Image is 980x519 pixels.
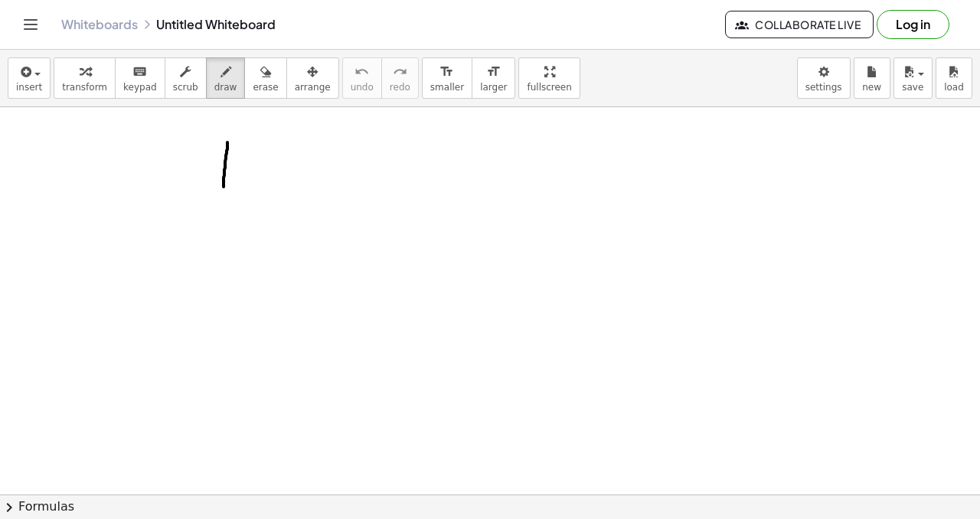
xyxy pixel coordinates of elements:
[16,82,42,93] span: insert
[253,82,278,93] span: erase
[62,82,107,93] span: transform
[725,11,874,38] button: Collaborate Live
[244,57,286,99] button: erase
[214,82,237,93] span: draw
[173,82,198,93] span: scrub
[8,57,51,99] button: insert
[123,82,157,93] span: keypad
[902,82,923,93] span: save
[486,63,501,81] i: format_size
[342,57,382,99] button: undoundo
[354,63,369,81] i: undo
[18,12,43,37] button: Toggle navigation
[472,57,515,99] button: format_sizelarger
[893,57,933,99] button: save
[351,82,374,93] span: undo
[439,63,454,81] i: format_size
[944,82,964,93] span: load
[165,57,207,99] button: scrub
[393,63,407,81] i: redo
[381,57,419,99] button: redoredo
[54,57,116,99] button: transform
[936,57,972,99] button: load
[527,82,571,93] span: fullscreen
[518,57,580,99] button: fullscreen
[862,82,881,93] span: new
[115,57,165,99] button: keyboardkeypad
[797,57,851,99] button: settings
[877,10,949,39] button: Log in
[805,82,842,93] span: settings
[61,17,138,32] a: Whiteboards
[206,57,246,99] button: draw
[132,63,147,81] i: keyboard
[480,82,507,93] span: larger
[854,57,890,99] button: new
[286,57,339,99] button: arrange
[738,18,861,31] span: Collaborate Live
[390,82,410,93] span: redo
[430,82,464,93] span: smaller
[422,57,472,99] button: format_sizesmaller
[295,82,331,93] span: arrange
